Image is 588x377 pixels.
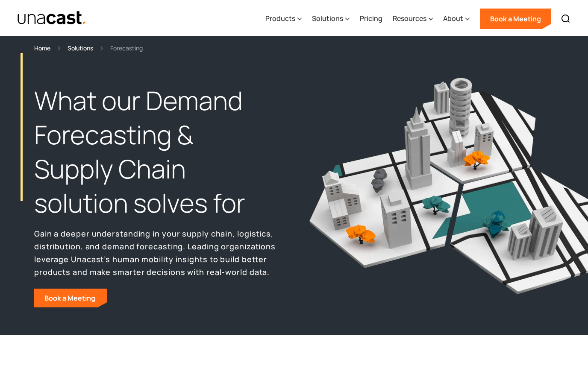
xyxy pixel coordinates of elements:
[34,43,50,53] a: Home
[443,13,463,23] div: About
[265,1,302,36] div: Products
[561,14,571,24] img: Search icon
[17,11,87,26] img: Unacast text logo
[265,13,295,23] div: Products
[312,1,350,36] div: Solutions
[480,9,551,29] a: Book a Meeting
[393,13,426,23] div: Resources
[17,11,87,26] a: home
[34,289,107,307] a: Book a Meeting
[443,1,470,36] div: About
[34,227,277,278] p: Gain a deeper understanding in your supply chain, logistics, distribution, and demand forecasting...
[360,1,382,36] a: Pricing
[34,84,277,220] h1: What our Demand Forecasting & Supply Chain solution solves for
[110,43,143,53] div: Forecasting
[68,43,93,53] a: Solutions
[312,13,343,23] div: Solutions
[393,1,433,36] div: Resources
